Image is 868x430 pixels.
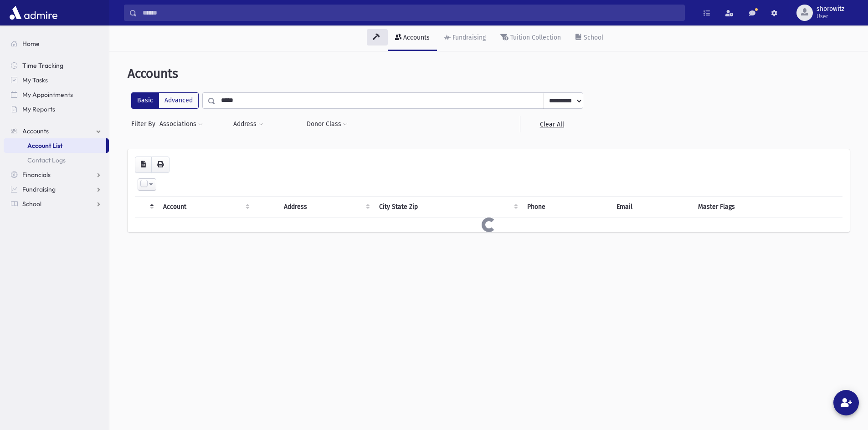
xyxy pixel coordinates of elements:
[135,157,152,173] button: CSV
[568,25,611,51] a: School
[401,34,430,41] div: Accounts
[233,116,263,132] button: Address
[22,76,48,84] span: My Tasks
[4,182,109,197] a: Fundraising
[611,196,692,217] th: Email : activate to sort column ascending
[451,34,486,41] div: Fundraising
[817,13,844,20] span: User
[137,5,684,21] input: Search
[22,61,63,70] span: Time Tracking
[131,119,159,129] span: Filter By
[4,87,109,102] a: My Appointments
[817,5,844,13] span: shorowitz
[306,116,348,132] button: Donor Class
[4,73,109,87] a: My Tasks
[693,196,842,217] th: Master Flags : activate to sort column ascending
[131,92,199,109] div: FilterModes
[493,25,568,51] a: Tuition Collection
[159,116,203,132] button: Associations
[4,58,109,73] a: Time Tracking
[22,40,40,48] span: Home
[159,92,199,109] label: Advanced
[374,196,522,217] th: City State Zip : activate to sort column ascending
[158,196,253,217] th: Account: activate to sort column ascending
[22,105,55,113] span: My Reports
[22,200,41,208] span: School
[22,91,73,99] span: My Appointments
[4,167,109,182] a: Financials
[388,25,437,51] a: Accounts
[27,156,66,164] span: Contact Logs
[582,34,603,41] div: School
[128,66,178,81] span: Accounts
[522,196,611,217] th: Phone : activate to sort column ascending
[278,196,374,217] th: Address : activate to sort column ascending
[131,92,159,109] label: Basic
[22,127,49,135] span: Accounts
[22,171,51,179] span: Financials
[4,36,109,51] a: Home
[7,4,60,22] img: AdmirePro
[4,138,106,153] a: Account List
[437,25,493,51] a: Fundraising
[4,102,109,116] a: My Reports
[151,157,169,173] button: Print
[4,153,109,167] a: Contact Logs
[4,124,109,138] a: Accounts
[27,142,62,150] span: Account List
[508,34,561,41] div: Tuition Collection
[135,196,158,217] th: : activate to sort column descending
[253,196,278,217] th: : activate to sort column ascending
[4,197,109,211] a: School
[22,185,56,193] span: Fundraising
[520,116,583,132] a: Clear All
